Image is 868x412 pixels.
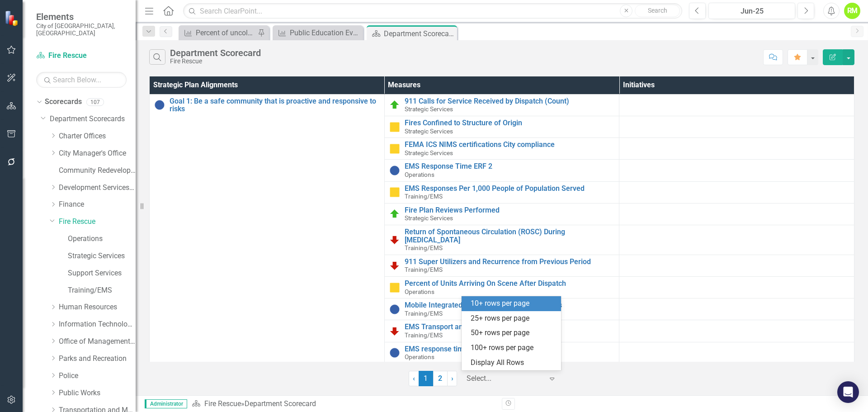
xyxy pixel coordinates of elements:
[405,345,615,353] a: EMS response time ERF 3
[451,374,453,383] span: ›
[389,234,400,245] img: Reviewing for Improvement
[405,193,443,200] span: Training/EMS
[50,114,136,124] a: Department Scorecards
[413,374,415,383] span: ‹
[405,353,434,360] span: Operations
[389,260,400,271] img: Reviewing for Improvement
[59,302,136,313] a: Human Resources
[405,258,615,266] a: 911 Super Utilizers and Recurrence from Previous Period
[389,122,400,133] img: Monitoring Progress
[405,244,443,251] span: Training/EMS
[708,3,795,19] button: Jun-25
[384,28,455,39] div: Department Scorecard
[183,3,682,19] input: Search ClearPoint...
[712,6,792,17] div: Jun-25
[384,181,619,203] td: Double-Click to Edit Right Click for Context Menu
[384,116,619,138] td: Double-Click to Edit Right Click for Context Menu
[419,371,433,386] span: 1
[384,342,619,364] td: Double-Click to Edit Right Click for Context Menu
[384,320,619,342] td: Double-Click to Edit Right Click for Context Menu
[59,131,136,142] a: Charter Offices
[844,3,860,19] button: RM
[36,11,127,22] span: Elements
[154,99,165,110] img: Information Unavailable
[405,141,615,149] a: FEMA ICS NIMS certifications City compliance
[389,326,400,336] img: Reviewing for Improvement
[389,143,400,154] img: Monitoring Progress
[275,27,361,38] a: Public Education Events and Attendance
[59,319,136,330] a: Information Technology Services
[389,347,400,358] img: Information Unavailable
[59,166,136,176] a: Community Redevelopment Agency
[45,97,82,107] a: Scorecards
[59,217,136,227] a: Fire Rescue
[405,228,615,244] a: Return of Spontaneous Circulation (ROSC) During [MEDICAL_DATA]
[59,148,136,159] a: City Manager's Office
[405,105,453,113] span: Strategic Services
[405,301,615,309] a: Mobile Integrated Health Contacts and Referrals
[389,187,400,198] img: Monitoring Progress
[384,203,619,225] td: Double-Click to Edit Right Click for Context Menu
[145,399,187,408] span: Administrator
[405,149,453,156] span: Strategic Services
[471,313,556,324] div: 25+ rows per page
[59,199,136,210] a: Finance
[170,97,380,113] a: Goal 1: Be a safe community that is proactive and responsive to risks
[384,138,619,160] td: Double-Click to Edit Right Click for Context Menu
[36,51,127,61] a: Fire Rescue
[384,160,619,181] td: Double-Click to Edit Right Click for Context Menu
[405,310,443,317] span: Training/EMS
[384,94,619,116] td: Double-Click to Edit Right Click for Context Menu
[405,162,615,170] a: EMS Response Time ERF 2
[290,27,361,38] div: Public Education Events and Attendance
[68,234,136,244] a: Operations
[59,371,136,381] a: Police
[405,288,434,295] span: Operations
[59,354,136,364] a: Parks and Recreation
[405,185,615,193] a: EMS Responses Per 1,000 People of Population Served
[384,225,619,255] td: Double-Click to Edit Right Click for Context Menu
[635,5,680,17] button: Search
[405,214,453,222] span: Strategic Services
[181,27,255,38] a: Percent of uncollected utility bills
[405,279,615,288] a: Percent of Units Arriving On Scene After Dispatch
[68,285,136,296] a: Training/EMS
[384,276,619,298] td: Double-Click to Edit Right Click for Context Menu
[405,266,443,273] span: Training/EMS
[389,208,400,219] img: Proceeding as Planned
[36,72,127,88] input: Search Below...
[405,323,615,331] a: EMS Transport and Refusal Rate
[204,399,241,408] a: Fire Rescue
[245,399,316,408] div: Department Scorecard
[471,328,556,338] div: 50+ rows per page
[68,268,136,279] a: Support Services
[59,183,136,193] a: Development Services Department
[405,119,615,127] a: Fires Confined to Structure of Origin
[389,165,400,176] img: Information Unavailable
[433,371,448,386] a: 2
[648,7,667,14] span: Search
[405,331,443,339] span: Training/EMS
[59,388,136,398] a: Public Works
[471,343,556,353] div: 100+ rows per page
[405,97,615,105] a: 911 Calls for Service Received by Dispatch (Count)
[384,298,619,320] td: Double-Click to Edit Right Click for Context Menu
[389,99,400,110] img: Proceeding as Planned
[384,255,619,276] td: Double-Click to Edit Right Click for Context Menu
[5,10,20,26] img: ClearPoint Strategy
[68,251,136,261] a: Strategic Services
[837,381,859,403] div: Open Intercom Messenger
[389,282,400,293] img: Monitoring Progress
[59,336,136,347] a: Office of Management and Budget
[405,206,615,214] a: Fire Plan Reviews Performed
[170,48,261,58] div: Department Scorecard
[192,399,495,409] div: »
[196,27,255,38] div: Percent of uncollected utility bills
[405,171,434,178] span: Operations
[471,358,556,368] div: Display All Rows
[389,304,400,315] img: Information Unavailable
[86,98,104,106] div: 107
[471,298,556,309] div: 10+ rows per page
[170,58,261,65] div: Fire Rescue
